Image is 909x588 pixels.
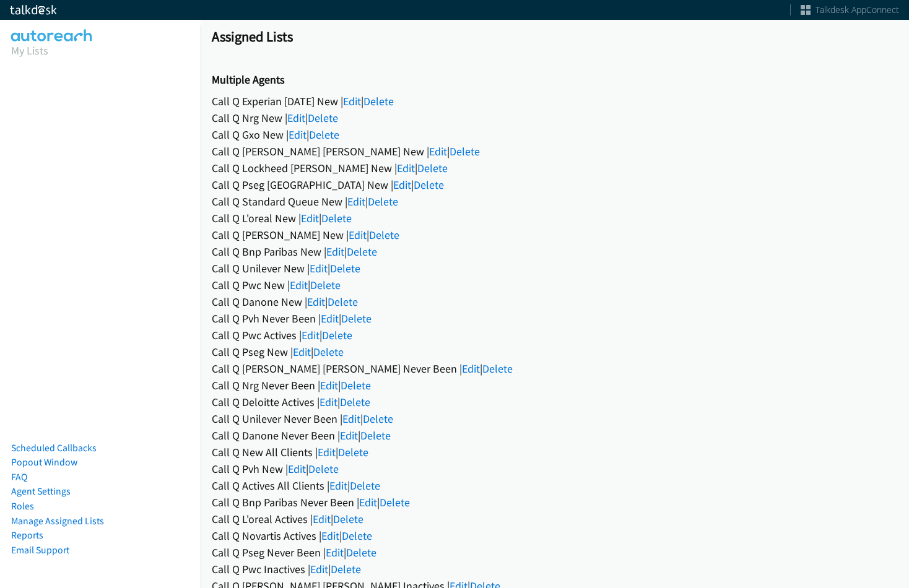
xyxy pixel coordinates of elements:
a: Edit [343,94,361,108]
a: Edit [359,495,377,509]
a: Delete [308,111,338,125]
a: Delete [328,295,358,309]
a: Delete [482,361,513,376]
div: Call Q Experian [DATE] New | | [212,93,898,110]
a: Edit [329,478,347,493]
div: Call Q Unilever Never Been | | [212,410,898,427]
a: Delete [342,529,372,543]
a: Edit [287,111,305,125]
div: Call Q Pwc Actives | | [212,327,898,344]
a: Delete [341,311,372,326]
div: Call Q Unilever New | | [212,260,898,277]
a: Reports [11,529,43,541]
a: Delete [322,328,352,342]
a: Edit [313,512,331,526]
a: Edit [310,562,328,576]
a: Delete [347,244,377,259]
a: Edit [320,395,337,409]
div: Call Q [PERSON_NAME] [PERSON_NAME] New | | [212,143,898,160]
a: Delete [363,94,394,108]
a: Edit [342,412,360,426]
a: Edit [462,361,480,376]
a: Delete [346,545,376,560]
a: Talkdesk AppConnect [801,4,899,16]
a: Edit [326,244,344,259]
a: Edit [429,144,447,158]
div: Call Q L'oreal New | | [212,210,898,227]
a: Manage Assigned Lists [11,515,104,527]
a: Delete [308,462,339,476]
div: Call Q Pwc Inactives | | [212,561,898,577]
div: Call Q Deloitte Actives | | [212,394,898,410]
a: Edit [301,211,319,225]
div: Call Q Nrg Never Been | | [212,377,898,394]
a: Delete [330,261,360,275]
a: Delete [341,378,371,392]
div: Call Q Danone New | | [212,293,898,310]
a: Delete [360,428,391,443]
div: Call Q Pwc New | | [212,277,898,293]
a: Agent Settings [11,485,71,497]
a: Edit [349,228,367,242]
div: Call Q [PERSON_NAME] New | | [212,227,898,243]
a: Edit [393,178,411,192]
a: Delete [380,495,410,509]
a: Edit [289,128,307,142]
a: Scheduled Callbacks [11,442,97,454]
div: Call Q Bnp Paribas Never Been | | [212,494,898,511]
div: Call Q Novartis Actives | | [212,527,898,544]
a: Edit [307,295,325,309]
div: Call Q Bnp Paribas New | | [212,243,898,260]
a: Edit [288,462,306,476]
a: Edit [397,161,415,175]
div: Call Q New All Clients | | [212,444,898,460]
div: Call Q [PERSON_NAME] [PERSON_NAME] Never Been | | [212,360,898,377]
a: Delete [338,445,368,459]
a: Delete [333,512,363,526]
div: Call Q Pseg Never Been | | [212,544,898,561]
div: Call Q Pvh New | | [212,460,898,477]
div: Call Q Gxo New | | [212,126,898,143]
a: Delete [309,128,339,142]
a: Edit [318,445,336,459]
a: Edit [340,428,358,443]
a: Edit [320,378,338,392]
h2: Multiple Agents [212,73,898,87]
div: Call Q Pseg New | | [212,344,898,360]
a: Delete [350,478,380,493]
a: Delete [331,562,361,576]
a: FAQ [11,471,27,483]
a: Edit [302,328,320,342]
a: Delete [368,194,398,209]
div: Call Q Lockheed [PERSON_NAME] New | | [212,160,898,176]
a: My Lists [11,43,48,58]
a: Email Support [11,544,69,556]
a: Edit [321,529,339,543]
a: Delete [321,211,352,225]
a: Delete [340,395,370,409]
div: Call Q Nrg New | | [212,110,898,126]
a: Popout Window [11,456,77,468]
a: Edit [321,311,339,326]
div: Call Q Danone Never Been | | [212,427,898,444]
h1: Assigned Lists [212,28,898,45]
a: Edit [326,545,344,560]
a: Delete [310,278,341,292]
a: Edit [310,261,328,275]
a: Edit [293,345,311,359]
a: Delete [369,228,399,242]
div: Call Q L'oreal Actives | | [212,511,898,527]
a: Edit [347,194,365,209]
a: Edit [290,278,308,292]
a: Delete [363,412,393,426]
a: Delete [313,345,344,359]
div: Call Q Pseg [GEOGRAPHIC_DATA] New | | [212,176,898,193]
a: Delete [414,178,444,192]
div: Call Q Pvh Never Been | | [212,310,898,327]
div: Call Q Standard Queue New | | [212,193,898,210]
a: Roles [11,500,34,512]
a: Delete [450,144,480,158]
a: Delete [417,161,448,175]
div: Call Q Actives All Clients | | [212,477,898,494]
